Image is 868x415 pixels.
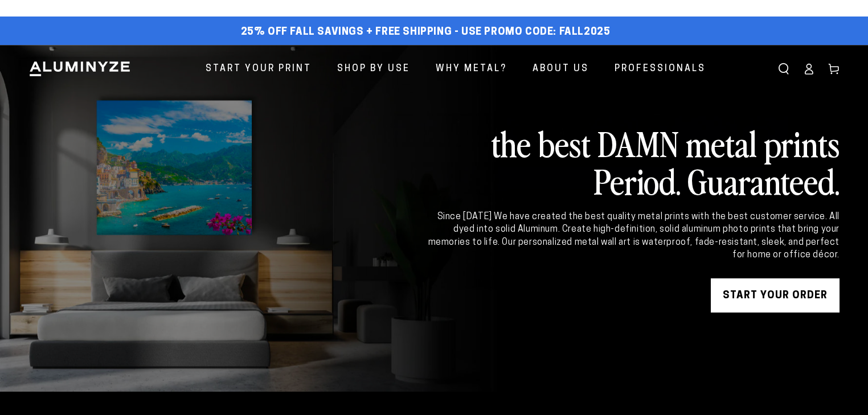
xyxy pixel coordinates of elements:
span: Why Metal? [436,61,507,77]
span: Professionals [615,61,706,77]
h2: the best DAMN metal prints Period. Guaranteed. [426,124,840,199]
a: Shop By Use [329,54,419,84]
span: About Us [533,61,589,77]
a: About Us [524,54,597,84]
span: 25% off FALL Savings + Free Shipping - Use Promo Code: FALL2025 [241,26,611,39]
img: Aluminyze [28,60,131,77]
a: Start Your Print [197,54,320,84]
a: Why Metal? [427,54,515,84]
span: Start Your Print [206,61,312,77]
div: Since [DATE] We have created the best quality metal prints with the best customer service. All dy... [426,211,840,262]
span: Shop By Use [337,61,410,77]
summary: Search our site [771,56,796,81]
a: START YOUR Order [711,278,840,313]
a: Professionals [606,54,714,84]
